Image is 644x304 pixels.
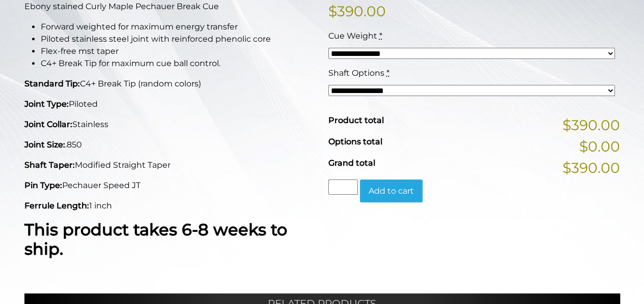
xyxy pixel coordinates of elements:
[24,1,316,13] p: Ebony stained Curly Maple Pechauer Break Cue
[379,31,382,41] abbr: required
[579,136,620,157] span: $0.00
[24,139,316,151] p: .850
[24,118,316,131] p: Stainless
[41,57,316,70] li: C4+ Break Tip for maximum cue ball control.
[328,179,358,195] input: Product quantity
[41,21,316,33] li: Forward weighted for maximum energy transfer
[328,3,386,20] bdi: 390.00
[41,45,316,57] li: Flex-free mst taper
[24,201,89,210] strong: Ferrule Length:
[328,137,382,146] span: Options total
[24,180,62,190] strong: Pin Type:
[328,31,377,41] span: Cue Weight
[24,99,69,109] strong: Joint Type:
[328,3,337,20] span: $
[24,159,316,171] p: Modified Straight Taper
[24,220,287,259] strong: This product takes 6-8 weeks to ship.
[24,160,75,170] strong: Shaft Taper:
[24,200,316,212] p: 1 inch
[328,158,375,168] span: Grand total
[360,179,423,203] button: Add to cart
[24,119,72,129] strong: Joint Collar:
[24,78,316,90] p: C4+ Break Tip (random colors)
[24,140,65,149] strong: Joint Size:
[24,179,316,192] p: Pechauer Speed JT
[328,68,384,78] span: Shaft Options
[24,98,316,110] p: Piloted
[41,33,316,45] li: Piloted stainless steel joint with reinforced phenolic core
[386,68,389,78] abbr: required
[24,79,80,88] strong: Standard Tip:
[563,114,620,136] span: $390.00
[328,115,384,125] span: Product total
[563,157,620,178] span: $390.00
